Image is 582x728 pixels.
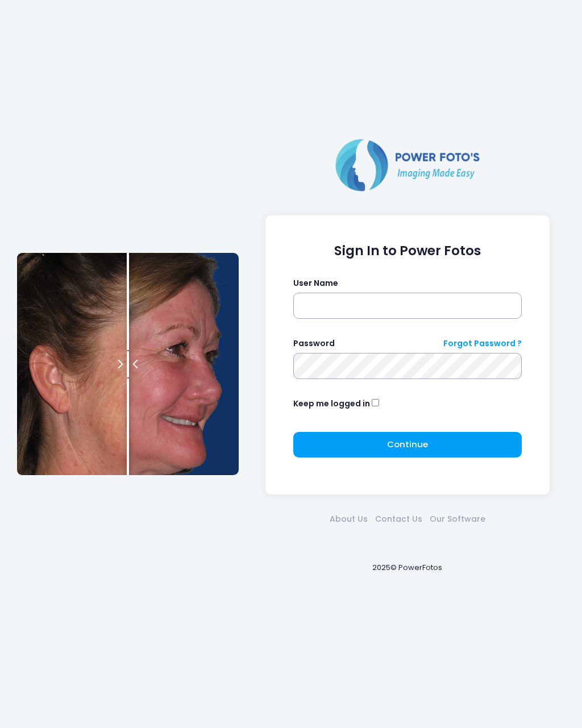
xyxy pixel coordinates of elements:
[426,513,489,525] a: Our Software
[293,398,370,410] label: Keep me logged in
[293,432,522,458] button: Continue
[387,438,428,450] span: Continue
[293,338,335,350] label: Password
[371,513,426,525] a: Contact Us
[326,513,371,525] a: About Us
[250,543,565,592] div: 2025© PowerFotos
[293,243,522,259] h1: Sign In to Power Fotos
[443,338,522,350] a: Forgot Password ?
[331,136,484,193] img: Logo
[293,277,338,289] label: User Name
